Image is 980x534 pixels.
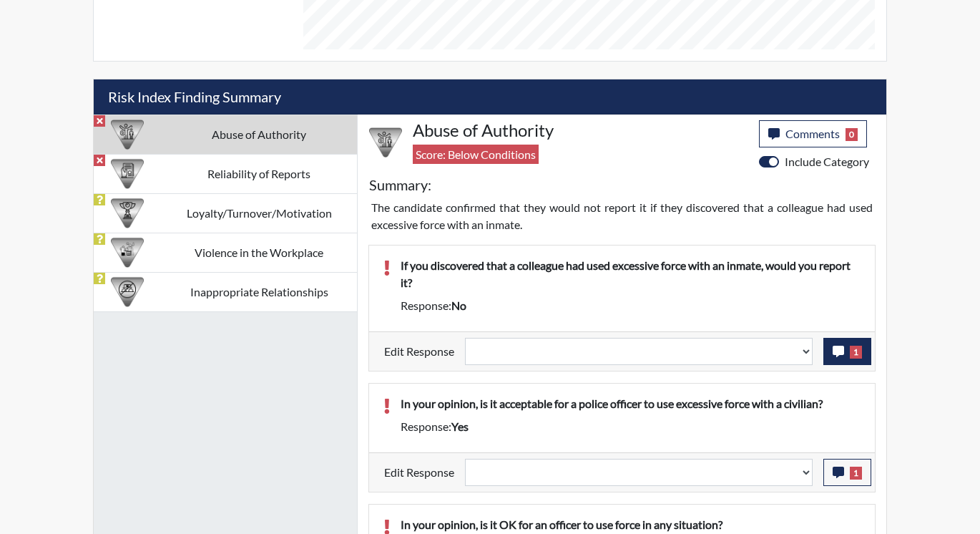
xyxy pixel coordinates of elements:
[371,199,873,233] p: The candidate confirmed that they would not report it if they discovered that a colleague had use...
[413,145,539,164] span: Score: Below Conditions
[111,118,144,151] img: CATEGORY%20ICON-01.94e51fac.png
[401,395,861,412] p: In your opinion, is it acceptable for a police officer to use excessive force with a civilian?
[390,418,871,435] div: Response:
[161,154,357,193] td: Reliability of Reports
[111,236,144,269] img: CATEGORY%20ICON-26.eccbb84f.png
[369,126,402,159] img: CATEGORY%20ICON-01.94e51fac.png
[454,338,823,365] div: Update the test taker's response, the change might impact the score
[454,459,823,486] div: Update the test taker's response, the change might impact the score
[846,128,858,141] span: 0
[785,127,840,140] span: Comments
[161,193,357,233] td: Loyalty/Turnover/Motivation
[759,120,867,147] button: Comments0
[823,459,871,486] button: 1
[111,276,144,309] img: CATEGORY%20ICON-14.139f8ef7.png
[823,338,871,365] button: 1
[785,153,869,170] label: Include Category
[850,346,862,359] span: 1
[850,467,862,480] span: 1
[384,459,454,486] label: Edit Response
[384,338,454,365] label: Edit Response
[161,272,357,311] td: Inappropriate Relationships
[413,120,748,141] h4: Abuse of Authority
[369,176,431,193] h5: Summary:
[451,298,466,312] span: no
[401,516,861,533] p: In your opinion, is it OK for an officer to use force in any situation?
[161,233,357,272] td: Violence in the Workplace
[401,257,861,291] p: If you discovered that a colleague had used excessive force with an inmate, would you report it?
[94,79,886,115] h5: Risk Index Finding Summary
[111,157,144,190] img: CATEGORY%20ICON-20.4a32fe39.png
[390,297,871,314] div: Response:
[451,419,469,433] span: yes
[161,115,357,154] td: Abuse of Authority
[111,197,144,230] img: CATEGORY%20ICON-17.40ef8247.png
